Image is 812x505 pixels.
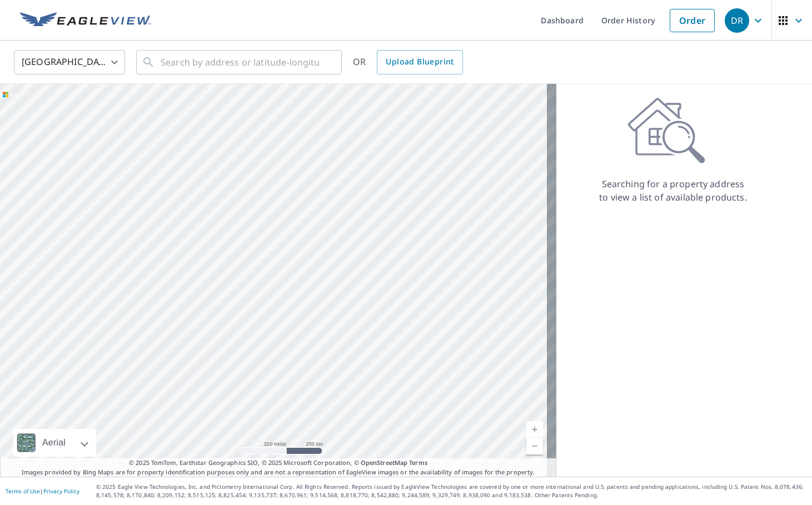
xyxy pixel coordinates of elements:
[6,488,79,494] p: |
[526,438,543,454] a: Current Level 5, Zoom Out
[670,9,715,32] a: Order
[409,458,427,467] a: Terms
[39,429,69,457] div: Aerial
[353,50,463,74] div: OR
[20,12,151,29] img: EV Logo
[526,421,543,438] a: Current Level 5, Zoom In
[129,458,427,468] span: © 2025 TomTom, Earthstar Geographics SIO, © 2025 Microsoft Corporation, ©
[13,429,96,457] div: Aerial
[6,487,40,495] a: Terms of Use
[361,458,407,467] a: OpenStreetMap
[161,47,319,78] input: Search by address or latitude-longitude
[14,47,125,78] div: [GEOGRAPHIC_DATA]
[43,487,79,495] a: Privacy Policy
[725,8,749,33] div: DR
[377,50,462,74] a: Upload Blueprint
[386,55,454,69] span: Upload Blueprint
[599,177,748,204] p: Searching for a property address to view a list of available products.
[96,483,806,499] p: © 2025 Eagle View Technologies, Inc. and Pictometry International Corp. All Rights Reserved. Repo...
